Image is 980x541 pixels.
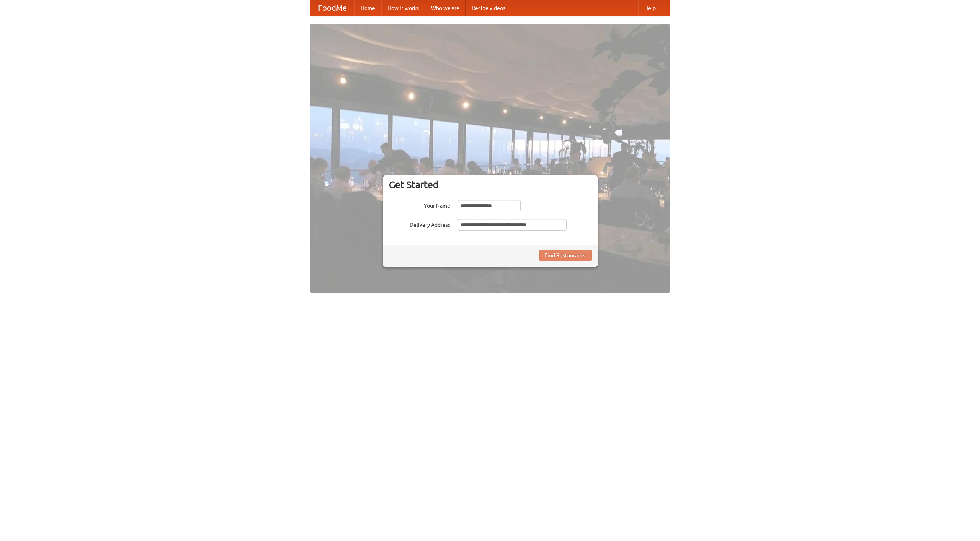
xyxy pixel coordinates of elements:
label: Delivery Address [389,219,450,229]
h3: Get Started [389,179,592,190]
button: Find Restaurants! [539,250,592,261]
a: Help [638,0,662,16]
label: Your Name [389,200,450,210]
a: Home [354,0,381,16]
a: Recipe videos [465,0,511,16]
a: How it works [381,0,425,16]
a: Who we are [425,0,465,16]
a: FoodMe [310,0,354,16]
